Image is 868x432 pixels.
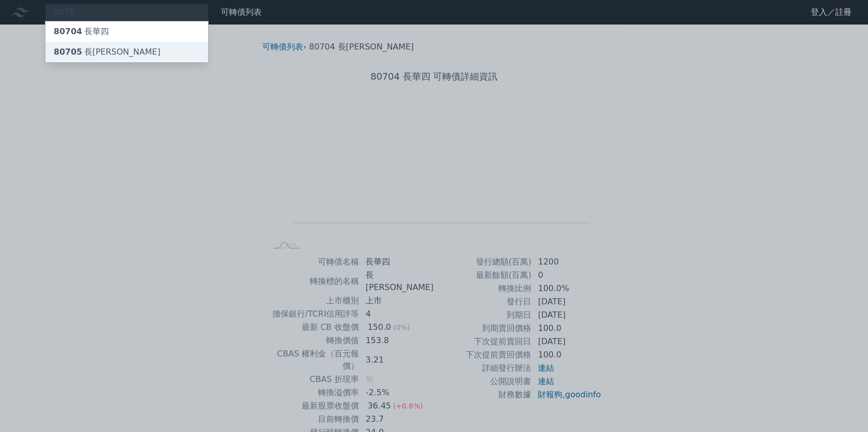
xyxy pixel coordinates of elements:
a: 80704長華四 [45,21,208,42]
span: 80705 [54,47,82,57]
a: 80705長[PERSON_NAME] [45,42,208,62]
div: 長[PERSON_NAME] [54,46,161,58]
div: 長華四 [54,26,109,38]
span: 80704 [54,27,82,36]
